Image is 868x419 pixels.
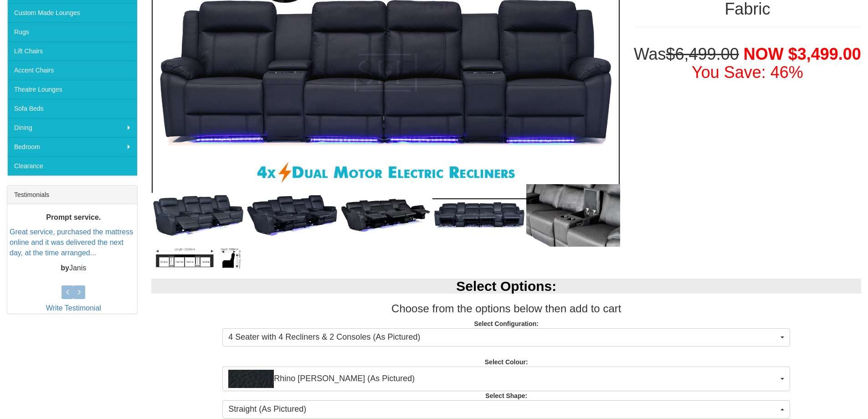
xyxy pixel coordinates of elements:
[7,186,137,204] div: Testimonials
[7,80,137,99] a: Theatre Lounges
[7,41,137,61] a: Lift Chairs
[7,99,137,118] a: Sofa Beds
[7,3,137,22] a: Custom Made Lounges
[744,45,861,63] span: NOW $3,499.00
[7,61,137,80] a: Accent Chairs
[46,213,101,221] b: Prompt service.
[222,367,790,391] button: Rhino Jett (As Pictured)Rhino [PERSON_NAME] (As Pictured)
[228,370,274,388] img: Rhino Jett (As Pictured)
[7,118,137,137] a: Dining
[456,279,556,294] b: Select Options:
[7,156,137,176] a: Clearance
[10,228,133,257] a: Great service, purchased the mattress online and it was delivered the next day, at the time arran...
[10,263,137,274] p: Janis
[46,304,101,312] a: Write Testimonial
[634,45,861,81] h1: Was
[228,370,778,388] span: Rhino [PERSON_NAME] (As Pictured)
[222,400,790,419] button: Straight (As Pictured)
[61,264,69,272] b: by
[222,328,790,347] button: 4 Seater with 4 Recliners & 2 Consoles (As Pictured)
[228,403,778,415] span: Straight (As Pictured)
[228,331,778,343] span: 4 Seater with 4 Recliners & 2 Consoles (As Pictured)
[7,137,137,156] a: Bedroom
[666,45,739,63] del: $6,499.00
[151,303,861,315] h3: Choose from the options below then add to cart
[485,392,527,399] strong: Select Shape:
[692,63,803,82] font: You Save: 46%
[485,358,528,366] strong: Select Colour:
[474,320,539,327] strong: Select Configuration:
[7,22,137,41] a: Rugs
